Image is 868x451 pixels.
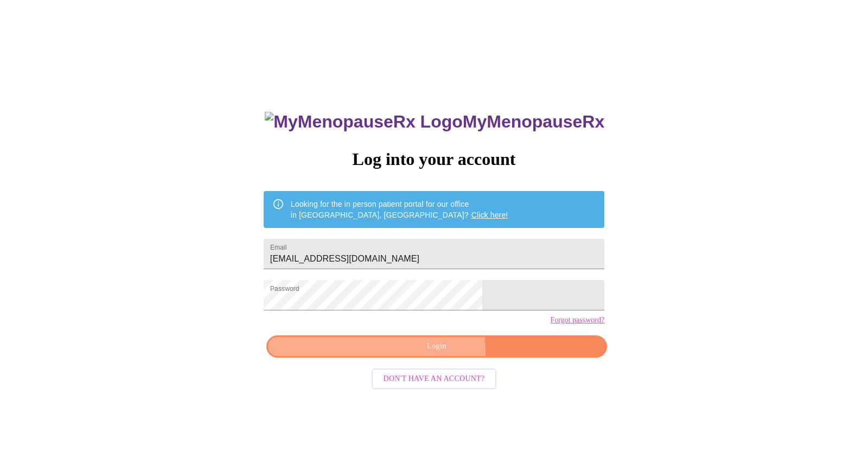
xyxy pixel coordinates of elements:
[384,372,485,386] span: Don't have an account?
[291,194,508,225] div: Looking for the in person patient portal for our office in [GEOGRAPHIC_DATA], [GEOGRAPHIC_DATA]?
[266,335,607,358] button: Login
[265,112,462,132] img: MyMenopauseRx Logo
[372,369,497,390] button: Don't have an account?
[279,340,595,353] span: Login
[264,149,604,169] h3: Log into your account
[471,211,508,219] a: Click here!
[265,112,604,132] h3: MyMenopauseRx
[369,373,500,383] a: Don't have an account?
[550,316,604,325] a: Forgot password?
